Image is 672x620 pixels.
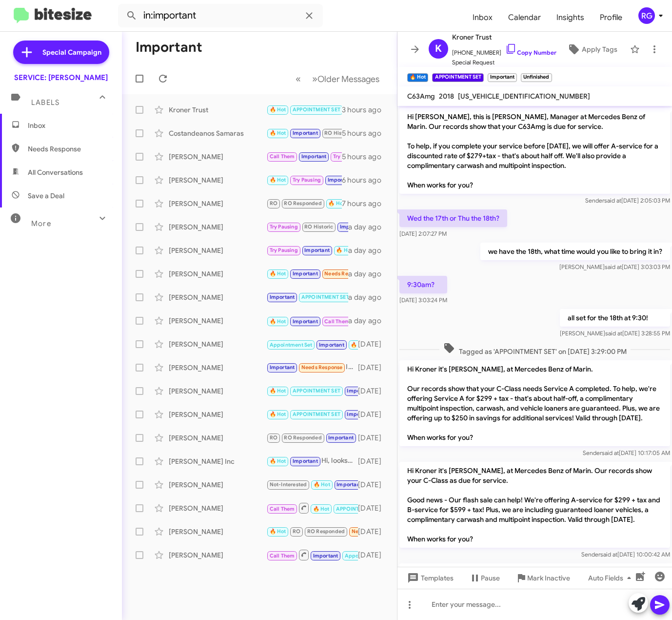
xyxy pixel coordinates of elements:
[317,74,379,84] span: Older Messages
[270,247,298,253] span: Try Pausing
[31,98,59,107] span: Labels
[328,434,354,441] span: Important
[266,526,358,537] div: I can't deal w/ this til late Oct. What is total price please?
[638,7,655,24] div: RG
[399,276,447,293] p: 9:30am?
[407,73,428,82] small: 🔥 Hot
[407,92,435,101] span: C63Amg
[301,153,327,160] span: Important
[290,69,307,89] button: Previous
[465,3,500,32] span: Inbox
[293,458,318,464] span: Important
[319,342,344,348] span: Important
[328,200,345,207] span: 🔥 Hot
[605,330,622,337] span: said at
[397,569,461,587] button: Templates
[169,480,266,490] div: [PERSON_NAME]
[324,130,353,136] span: RO Historic
[560,330,670,337] span: [PERSON_NAME] [DATE] 3:28:55 PM
[500,3,549,32] a: Calendar
[270,364,295,371] span: Important
[604,197,621,204] span: said at
[270,130,286,136] span: 🔥 Hot
[399,230,447,237] span: [DATE] 2:07:27 PM
[270,318,286,325] span: 🔥 Hot
[527,569,570,587] span: Mark Inactive
[630,7,661,24] button: RG
[270,553,295,559] span: Call Them
[324,318,350,325] span: Call Them
[481,569,500,587] span: Pause
[169,550,266,560] div: [PERSON_NAME]
[270,294,295,300] span: Important
[266,502,358,514] div: Ok. Will let you know
[399,209,507,227] p: Wed the 17th or Thu the 18th?
[270,506,295,512] span: Call Them
[169,316,266,326] div: [PERSON_NAME]
[270,481,307,488] span: Not-Interested
[270,458,286,464] span: 🔥 Hot
[118,4,323,27] input: Search
[169,503,266,513] div: [PERSON_NAME]
[169,269,266,279] div: [PERSON_NAME]
[312,73,317,85] span: »
[358,456,389,466] div: [DATE]
[14,73,108,83] div: SERVICE: [PERSON_NAME]
[432,73,483,82] small: APPOINTMENT SET
[266,174,342,186] div: That's great. Thanks.
[266,127,342,139] div: Wonderful
[581,551,670,558] span: Sender [DATE] 10:00:42 AM
[28,191,64,201] span: Save a Deal
[304,247,330,253] span: Important
[28,121,111,130] span: Inbox
[293,270,318,277] span: Important
[266,198,342,209] div: Sounds good!
[458,92,590,101] span: [US_VEHICLE_IDENTIFICATION_NUMBER]
[399,462,670,548] p: Hi Kroner it's [PERSON_NAME], at Mercedes Benz of Marin. Our records show your C-Class as due for...
[358,550,389,560] div: [DATE]
[358,503,389,513] div: [DATE]
[266,268,348,279] div: Great!
[270,528,286,535] span: 🔥 Hot
[600,551,617,558] span: said at
[169,152,266,162] div: [PERSON_NAME]
[266,314,348,327] div: Inbound Call
[266,104,342,115] div: Hello, I am unable to see the message or phone number. If you can kindly send it over that would ...
[405,569,454,587] span: Templates
[266,455,358,467] div: Hi, looks like we recommended 2 tires in the red. I can offer $91.00 ~ off 2 tires , total w/labo...
[270,106,286,113] span: 🔥 Hot
[352,528,393,535] span: Needs Response
[347,388,372,394] span: Important
[266,479,358,490] div: Hi Bong, we do have a coupon on our website that I can honor for $100.00 off brake pad & rotor re...
[558,41,625,58] button: Apply Tags
[324,270,366,277] span: Needs Response
[266,245,348,256] div: Liked “Perfect, I will set your appointment for [DATE] 1:00pm”
[169,105,266,115] div: Kroner Trust
[266,432,358,443] div: Will do. Thank you!
[358,410,389,419] div: [DATE]
[169,128,266,138] div: Costandeanos Samaras
[266,291,348,303] div: Thank you for letting me know! If you need any assistance in the future or want to schedule an ap...
[270,342,313,348] span: Appointment Set
[169,199,266,208] div: [PERSON_NAME]
[266,338,358,350] div: I’ll schedule your appointment for [DATE] at 9 AM. Thank you! If you have any other requests or n...
[284,200,321,207] span: RO Responded
[270,153,295,160] span: Call Them
[521,73,552,82] small: Unfinished
[358,480,389,490] div: [DATE]
[358,339,389,349] div: [DATE]
[169,456,266,466] div: [PERSON_NAME] Inc
[328,177,353,183] span: Important
[28,167,83,177] span: All Conversations
[348,222,389,232] div: a day ago
[461,569,508,587] button: Pause
[399,108,670,194] p: Hi [PERSON_NAME], this is [PERSON_NAME], Manager at Mercedes Benz of Marin. Our records show that...
[358,433,389,443] div: [DATE]
[452,31,556,43] span: Kroner Trust
[13,41,109,64] a: Special Campaign
[314,481,330,488] span: 🔥 Hot
[266,549,358,561] div: Hi [PERSON_NAME], I see the new e53 wagons are buildable on the website. How long would it take t...
[270,411,286,417] span: 🔥 Hot
[266,362,358,373] div: I have requested the past work details of history on several occasions, but I have yet to receive...
[342,152,389,162] div: 5 hours ago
